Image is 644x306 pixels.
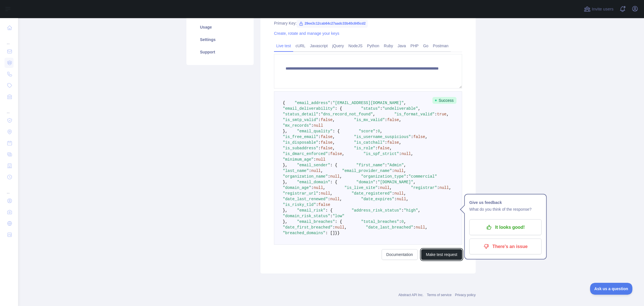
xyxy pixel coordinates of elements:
[283,214,330,218] span: "domain_risk_status"
[5,183,14,195] div: ...
[455,293,476,297] a: Privacy policy
[193,33,247,46] a: Settings
[354,135,411,139] span: "is_username_suspicious"
[404,101,406,105] span: ,
[318,146,321,150] span: :
[297,219,335,224] span: "email_breaches"
[283,208,288,213] span: },
[283,202,316,207] span: "is_risky_tld"
[385,163,387,167] span: :
[380,186,390,190] span: null
[366,225,413,230] span: "date_last_breached"
[394,191,404,196] span: null
[592,6,613,12] span: Invite users
[332,214,344,218] span: "low"
[335,219,342,224] span: : {
[332,225,335,230] span: :
[5,34,14,45] div: ...
[365,41,382,50] a: Python
[413,180,415,184] span: ,
[354,146,375,150] span: "is_role"
[314,123,323,128] span: null
[469,199,542,206] h1: Give us feedback
[283,146,318,150] span: "is_subaddress"
[356,180,375,184] span: "domain"
[283,231,325,235] span: "breached_domains"
[352,208,401,213] span: "address_risk_status"
[392,191,394,196] span: :
[354,118,385,122] span: "is_mx_valid"
[321,169,323,173] span: ,
[378,186,380,190] span: :
[283,180,288,184] span: },
[311,186,314,190] span: :
[394,197,397,201] span: :
[382,106,418,111] span: "undeliverable"
[432,97,456,104] span: Success
[425,135,427,139] span: ,
[447,112,449,117] span: ,
[316,157,326,162] span: null
[404,219,406,224] span: ,
[583,5,615,14] button: Invite users
[378,146,390,150] span: false
[387,140,399,145] span: false
[431,41,451,50] a: Postman
[283,106,335,111] span: "email_deliverability"
[283,219,288,224] span: },
[399,140,401,145] span: ,
[283,152,328,156] span: "is_dmarc_enforced"
[311,169,321,173] span: null
[437,112,447,117] span: true
[318,191,321,196] span: :
[404,208,418,213] span: "high"
[309,169,311,173] span: :
[435,112,437,117] span: :
[342,169,392,173] span: "email_provider_name"
[330,101,332,105] span: :
[406,197,408,201] span: ,
[283,123,311,128] span: "mx_records"
[283,191,318,196] span: "registrar_url"
[390,186,392,190] span: ,
[411,135,413,139] span: :
[193,46,247,58] a: Support
[406,174,408,179] span: :
[330,180,337,184] span: : {
[395,41,408,50] a: Java
[399,118,401,122] span: ,
[404,163,406,167] span: ,
[413,225,415,230] span: :
[335,106,342,111] span: : {
[361,174,406,179] span: "organization_type"
[330,191,332,196] span: ,
[411,186,437,190] span: "registrar"
[399,293,424,297] a: Abstract API Inc.
[283,186,311,190] span: "domain_age"
[474,223,538,232] p: It looks good!
[361,106,380,111] span: "status"
[361,219,399,224] span: "total_breaches"
[330,41,346,50] a: jQuery
[283,163,288,167] span: },
[401,208,404,213] span: :
[321,118,332,122] span: false
[283,169,309,173] span: "last_name"
[375,180,378,184] span: :
[335,225,345,230] span: null
[346,41,365,50] a: NodeJS
[330,197,340,201] span: null
[321,191,330,196] span: null
[297,180,330,184] span: "email_domain"
[373,112,375,117] span: ,
[283,118,318,122] span: "is_smtp_valid"
[387,118,399,122] span: false
[385,140,387,145] span: :
[328,152,330,156] span: :
[297,208,325,213] span: "email_risk"
[321,135,332,139] span: false
[469,219,542,235] button: It looks good!
[408,174,437,179] span: "commercial"
[332,146,335,150] span: ,
[332,129,340,133] span: : {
